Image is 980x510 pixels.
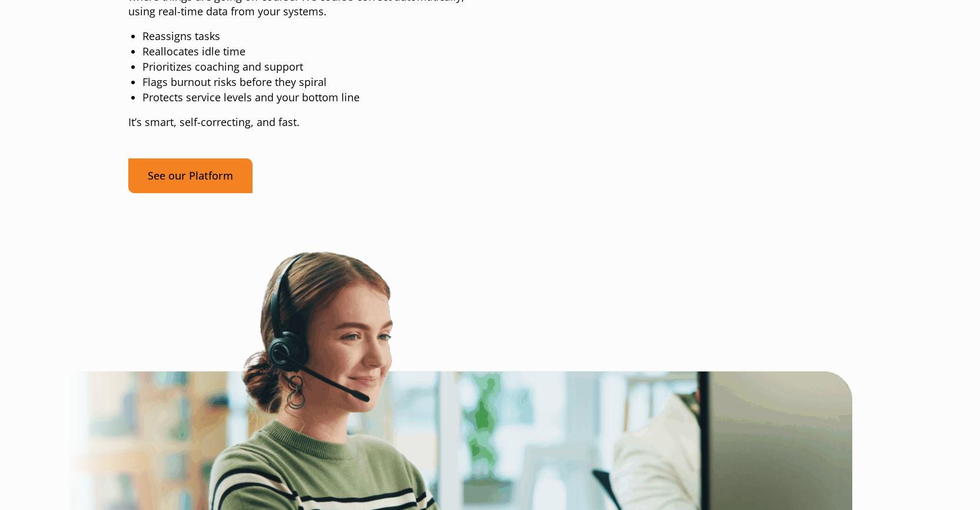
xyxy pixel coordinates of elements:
[142,29,490,44] li: Reassigns tasks
[142,75,490,90] li: Flags burnout risks before they spiral
[128,158,253,193] a: See our Platform
[142,59,490,75] li: Prioritizes coaching and support
[142,90,490,105] li: Protects service levels and your bottom line
[142,44,490,59] li: Reallocates idle time
[128,115,490,130] p: It’s smart, self-correcting, and fast.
